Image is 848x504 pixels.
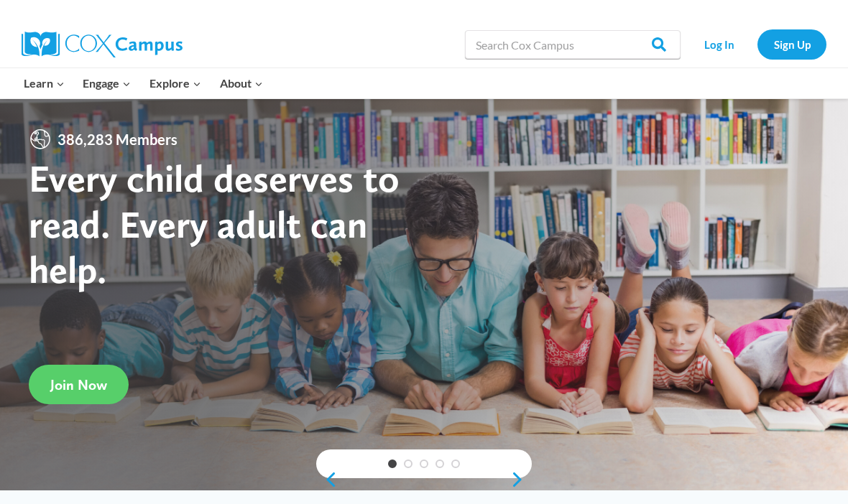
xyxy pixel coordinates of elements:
[83,74,131,93] span: Engage
[50,376,107,393] span: Join Now
[688,29,826,59] nav: Secondary Navigation
[22,32,183,57] img: Cox Campus
[435,459,444,468] a: 4
[688,29,750,59] a: Log In
[420,459,428,468] a: 3
[29,365,129,404] a: Join Now
[757,29,826,59] a: Sign Up
[52,128,183,151] span: 386,283 Members
[404,459,413,468] a: 2
[316,471,338,488] a: previous
[465,30,681,59] input: Search Cox Campus
[220,74,263,93] span: About
[14,68,272,98] nav: Primary Navigation
[316,465,532,494] div: content slider buttons
[24,74,65,93] span: Learn
[388,459,397,468] a: 1
[149,74,201,93] span: Explore
[29,155,400,292] strong: Every child deserves to read. Every adult can help.
[510,471,532,488] a: next
[451,459,460,468] a: 5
